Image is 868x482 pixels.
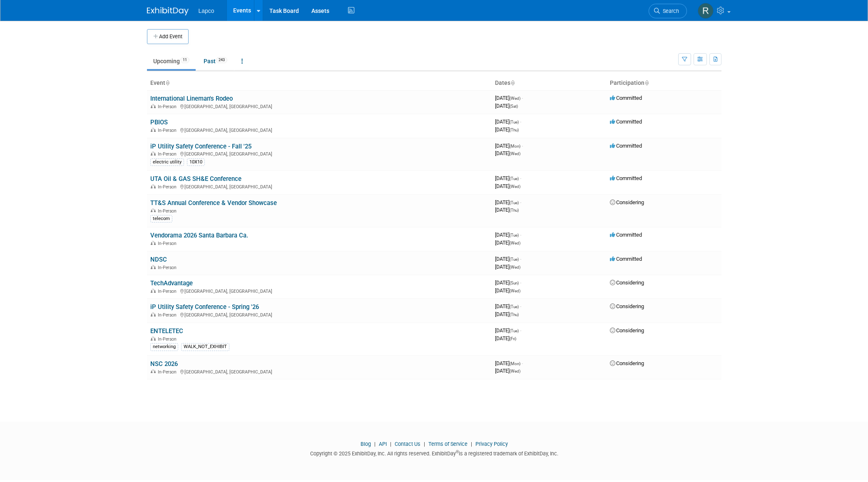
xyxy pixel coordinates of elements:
[150,158,184,166] div: electric utility
[495,126,519,133] span: [DATE]
[165,79,169,86] a: Sort by Event Name
[495,368,520,374] span: [DATE]
[187,158,205,166] div: 10X10
[492,76,607,90] th: Dates
[151,336,156,341] img: In-Person Event
[150,287,488,294] div: [GEOGRAPHIC_DATA], [GEOGRAPHIC_DATA]
[150,311,488,318] div: [GEOGRAPHIC_DATA], [GEOGRAPHIC_DATA]
[147,7,189,15] img: ExhibitDay
[610,199,644,205] span: Considering
[610,360,644,366] span: Considering
[150,95,233,102] a: International Lineman's Rodeo
[510,257,519,262] span: (Tue)
[495,175,521,181] span: [DATE]
[151,312,156,316] img: In-Person Event
[510,369,520,373] span: (Wed)
[150,119,168,126] a: PBIOS
[151,289,156,293] img: In-Person Event
[510,265,520,269] span: (Wed)
[495,95,523,101] span: [DATE]
[150,256,167,263] a: NDSC
[510,104,518,109] span: (Sat)
[510,79,515,86] a: Sort by Start Date
[510,329,519,333] span: (Tue)
[510,233,519,237] span: (Tue)
[495,240,520,246] span: [DATE]
[510,361,520,366] span: (Mon)
[150,368,488,375] div: [GEOGRAPHIC_DATA], [GEOGRAPHIC_DATA]
[361,441,371,447] a: Blog
[520,199,521,205] span: -
[158,151,179,157] span: In-Person
[610,279,644,286] span: Considering
[495,327,521,334] span: [DATE]
[660,8,679,14] span: Search
[150,126,488,133] div: [GEOGRAPHIC_DATA], [GEOGRAPHIC_DATA]
[150,279,193,287] a: TechAdvantage
[495,143,523,149] span: [DATE]
[150,150,488,157] div: [GEOGRAPHIC_DATA], [GEOGRAPHIC_DATA]
[150,199,277,207] a: TT&S Annual Conference & Vendor Showcase
[150,232,248,239] a: Vendorama 2026 Santa Barbara Ca.
[610,327,644,334] span: Considering
[150,183,488,190] div: [GEOGRAPHIC_DATA], [GEOGRAPHIC_DATA]
[495,279,521,286] span: [DATE]
[151,184,156,188] img: In-Person Event
[495,119,521,125] span: [DATE]
[151,151,156,156] img: In-Person Event
[495,232,521,238] span: [DATE]
[428,441,468,447] a: Terms of Service
[150,175,241,183] a: UTA Oil & GAS SH&E Conference
[199,7,214,14] span: Lapco
[150,215,172,222] div: telecom
[158,241,179,246] span: In-Person
[510,312,519,317] span: (Thu)
[610,143,642,149] span: Committed
[510,184,520,189] span: (Wed)
[495,256,521,262] span: [DATE]
[422,441,427,447] span: |
[495,303,521,309] span: [DATE]
[520,303,521,309] span: -
[158,265,179,270] span: In-Person
[147,53,196,69] a: Upcoming11
[158,312,179,318] span: In-Person
[158,336,179,342] span: In-Person
[395,441,420,447] a: Contact Us
[151,128,156,132] img: In-Person Event
[158,184,179,190] span: In-Person
[510,208,519,213] span: (Thu)
[456,450,459,454] sup: ®
[388,441,393,447] span: |
[610,119,642,125] span: Committed
[607,76,721,90] th: Participation
[510,289,520,293] span: (Wed)
[150,343,178,351] div: networking
[610,303,644,309] span: Considering
[150,303,259,311] a: iP Utility Safety Conference - Spring '26
[510,176,519,181] span: (Tue)
[151,369,156,373] img: In-Person Event
[495,150,520,156] span: [DATE]
[216,57,227,63] span: 243
[150,143,251,150] a: iP Utility Safety Conference - Fall '25
[151,241,156,245] img: In-Person Event
[510,96,520,101] span: (Wed)
[520,232,521,238] span: -
[520,279,521,286] span: -
[510,128,519,132] span: (Thu)
[649,4,687,18] a: Search
[379,441,387,447] a: API
[495,335,516,341] span: [DATE]
[520,119,521,125] span: -
[510,151,520,156] span: (Wed)
[510,304,519,309] span: (Tue)
[644,79,649,86] a: Sort by Participation Type
[197,53,234,69] a: Past243
[520,256,521,262] span: -
[151,104,156,108] img: In-Person Event
[510,120,519,124] span: (Tue)
[181,343,229,351] div: WALK_NOT_EXHIBIT
[610,95,642,101] span: Committed
[495,199,521,205] span: [DATE]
